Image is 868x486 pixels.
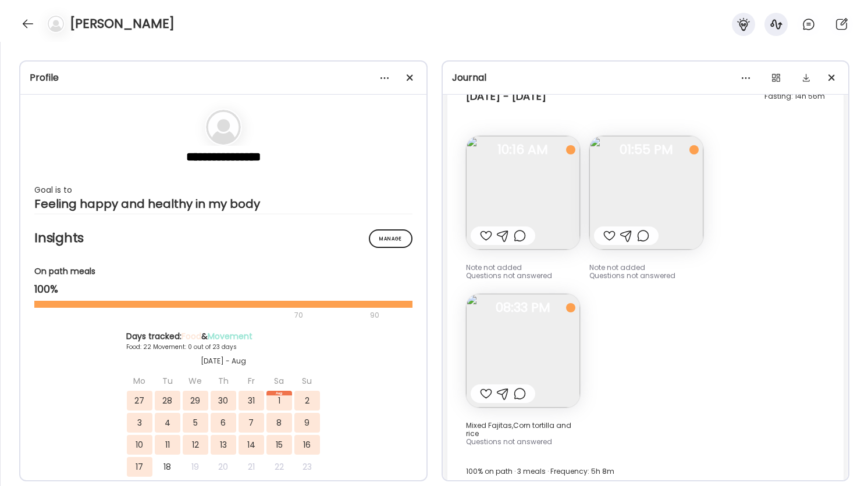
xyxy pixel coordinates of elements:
div: 4 [155,413,180,433]
div: [DATE] - Aug [126,356,321,366]
div: 30 [211,391,236,411]
div: 100% on path · 3 meals · Frequency: 5h 8m [466,465,826,478]
div: 6 [211,413,236,433]
div: 18 [155,457,180,477]
div: Journal [452,71,839,85]
div: 15 [266,435,292,455]
div: 21 [239,457,264,477]
div: 3 [127,413,152,433]
div: 31 [239,391,264,411]
div: Manage [369,229,412,248]
span: 01:55 PM [589,145,703,155]
div: 100% [34,282,412,296]
span: Note not added [466,262,522,272]
div: We [183,371,208,391]
span: 08:33 PM [466,303,580,313]
div: 70 [34,308,367,322]
img: images%2FxmdCYrSYgfWa5T4bBtmh9eKVqGt1%2FbjhL5z6AQ1ZEo7x8vZdl%2FbtfLkUcp8QMoJQ8Ts9JH_240 [466,294,580,408]
div: On path meals [34,265,412,278]
div: Fasting: 14h 56m [764,89,825,103]
div: 5 [183,413,208,433]
div: Profile [30,71,417,85]
div: 29 [183,391,208,411]
span: Questions not answered [466,271,552,280]
span: Movement [208,330,252,342]
div: 12 [183,435,208,455]
div: 22 [266,457,292,477]
div: 23 [294,457,320,477]
div: 7 [239,413,264,433]
div: 8 [266,413,292,433]
div: 2 [294,391,320,411]
div: Sa [266,371,292,391]
div: Th [211,371,236,391]
span: Questions not answered [589,271,675,280]
div: Food: 22 Movement: 0 out of 23 days [126,343,321,351]
span: Food [182,330,201,342]
div: Days tracked: & [126,330,321,343]
div: 14 [239,435,264,455]
div: 13 [211,435,236,455]
div: 1 [266,391,292,411]
img: images%2FxmdCYrSYgfWa5T4bBtmh9eKVqGt1%2FqZZFTbcwULCdd07Qs0nM%2Fq1mjx6OjLqOOXmWIZBac_240 [466,136,580,250]
h4: [PERSON_NAME] [70,15,175,33]
div: 27 [127,391,152,411]
div: Aug [266,391,292,395]
div: 11 [155,435,180,455]
div: 9 [294,413,320,433]
div: 17 [127,457,152,477]
img: bg-avatar-default.svg [206,110,241,145]
div: 28 [155,391,180,411]
img: images%2FxmdCYrSYgfWa5T4bBtmh9eKVqGt1%2FjErQkkIWCqfW3alXwUKm%2FSJcBRMdslSoGxnMNQU4Y_240 [589,136,703,250]
h2: Insights [34,229,412,247]
div: 10 [127,435,152,455]
span: Note not added [589,262,645,272]
span: Questions not answered [466,437,552,447]
div: 16 [294,435,320,455]
img: bg-avatar-default.svg [48,16,64,32]
div: [DATE] - [DATE] [466,89,546,103]
div: Mo [127,371,152,391]
div: Tu [155,371,180,391]
span: 10:16 AM [466,145,580,155]
div: Mixed Fajitas,Corn tortilla and rice [466,422,580,438]
div: 90 [369,308,380,322]
div: 20 [211,457,236,477]
div: Su [294,371,320,391]
div: Fr [239,371,264,391]
div: 19 [183,457,208,477]
div: Feeling happy and healthy in my body [34,197,412,211]
div: Goal is to [34,183,412,197]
